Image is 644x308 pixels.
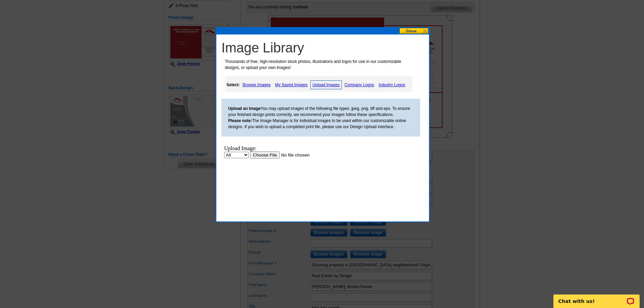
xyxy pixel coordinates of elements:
h1: Image Library [221,40,427,56]
a: Upload Images [310,80,342,89]
div: You may upload images of the following file types: jpeg, png, tiff and eps. To ensure your finish... [221,99,420,137]
a: My Saved Images [273,81,309,89]
a: Browse Images [241,81,272,89]
iframe: LiveChat chat widget [549,287,644,308]
b: Please note: [228,118,252,123]
b: Upload an Image [228,106,261,111]
p: Thousands of free, high-resolution stock photos, illustrations and logos for use in our customiza... [221,58,415,71]
strong: Select: [226,82,240,87]
a: Company Logos [343,81,376,89]
div: Upload Image: [3,3,126,9]
a: Industry Logos [377,81,407,89]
